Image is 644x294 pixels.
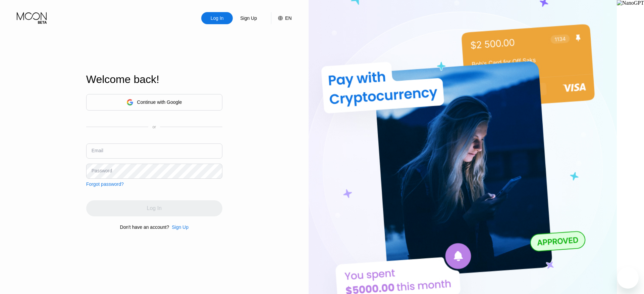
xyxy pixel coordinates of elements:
[92,148,103,153] div: Email
[271,12,291,24] div: EN
[239,15,258,22] div: Sign Up
[86,181,124,187] div: Forgot password?
[152,125,156,129] div: or
[285,15,291,21] div: EN
[120,224,169,230] div: Don't have an account?
[233,12,264,24] div: Sign Up
[172,224,189,230] div: Sign Up
[86,73,222,86] div: Welcome back!
[86,94,222,111] div: Continue with Google
[201,12,233,24] div: Log In
[137,99,182,105] div: Continue with Google
[210,15,224,22] div: Log In
[617,267,639,289] iframe: Button to launch messaging window
[169,224,189,230] div: Sign Up
[92,168,112,173] div: Password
